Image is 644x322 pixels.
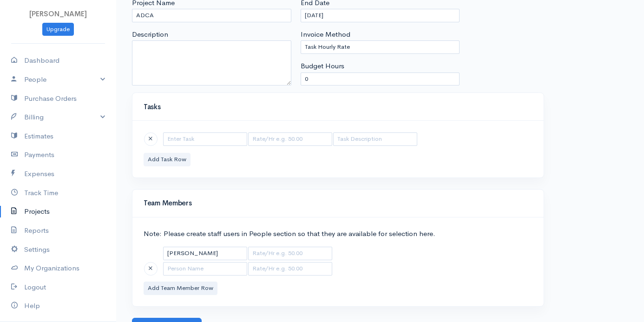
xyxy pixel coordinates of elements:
input: Task Description [333,132,417,146]
label: Invoice Method [301,29,350,40]
input: Rate/Hr e.g. 50.00 [248,262,332,276]
input: Person Name [163,247,247,260]
span: [PERSON_NAME] [29,9,87,18]
label: Description [132,29,168,40]
a: Upgrade [42,23,74,36]
label: Budget Hours [301,61,344,72]
h4: Team Members [144,199,532,207]
input: Enter Task [163,132,247,146]
input: Rate/Hr e.g. 50.00 [248,247,332,260]
h4: Tasks [144,103,532,111]
button: Add Task Row [144,153,191,166]
p: Note: Please create staff users in People section so that they are available for selection here. [144,229,532,239]
input: Rate/Hr e.g. 50.00 [248,132,332,146]
input: Person Name [163,262,247,276]
input: 50:00 [301,72,460,86]
button: Add Team Member Row [144,282,217,295]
